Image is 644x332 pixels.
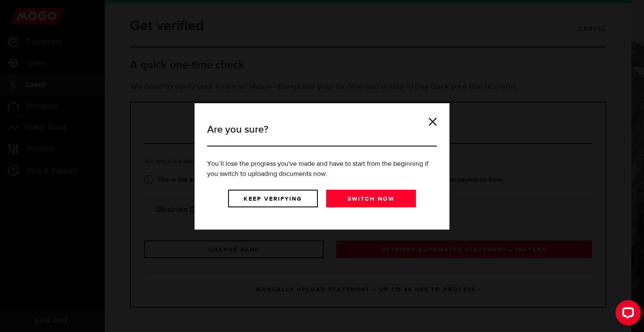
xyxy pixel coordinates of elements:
[207,159,437,179] p: You’ll lose the progress you've made and have to start from the beginning if you switch to upload...
[228,190,318,207] a: Keep verifying
[609,297,644,332] iframe: LiveChat chat widget
[326,190,416,207] a: Switch now
[207,122,437,146] h3: Are you sure?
